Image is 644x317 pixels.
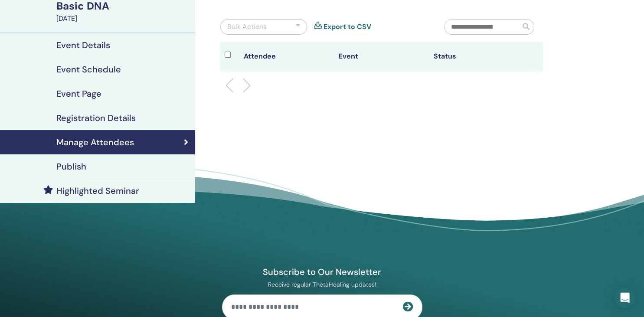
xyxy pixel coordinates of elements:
th: Attendee [239,42,334,72]
h4: Subscribe to Our Newsletter [222,266,422,278]
h4: Highlighted Seminar [56,186,139,196]
h4: Event Details [56,40,110,50]
div: Bulk Actions [227,22,267,32]
h4: Manage Attendees [56,137,134,147]
p: Receive regular ThetaHealing updates! [222,281,422,288]
th: Status [429,42,524,72]
h4: Publish [56,161,86,172]
h4: Event Schedule [56,64,121,75]
h4: Event Page [56,88,101,99]
div: Open Intercom Messenger [615,288,635,308]
h4: Registration Details [56,113,136,123]
a: Export to CSV [324,22,371,32]
div: [DATE] [56,13,190,24]
th: Event [334,42,429,72]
